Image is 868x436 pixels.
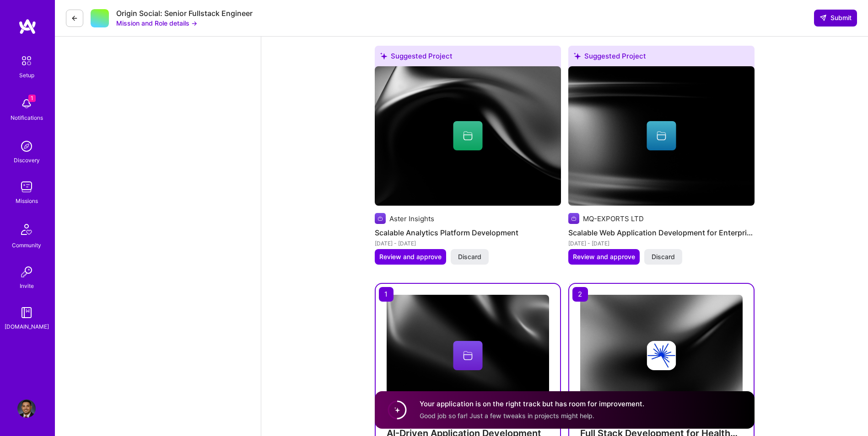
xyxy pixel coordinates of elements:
div: Suggested Project [375,46,561,70]
div: Discovery [14,155,40,165]
button: Submit [814,10,857,26]
div: Invite [20,281,34,291]
div: [DATE] - [DATE] [375,239,561,248]
div: Community [12,240,41,250]
div: Aster Insights [389,214,434,223]
h4: Your application is on the right track but has room for improvement. [420,399,644,409]
img: cover [580,295,743,416]
img: cover [568,66,755,206]
i: icon SendLight [819,14,827,21]
h4: Scalable Analytics Platform Development [375,227,561,239]
img: logo [18,18,37,35]
div: null [814,10,857,26]
img: Community [16,218,38,240]
div: Origin Social: Senior Fullstack Engineer [116,9,253,18]
img: setup [17,51,36,70]
img: Invite [17,263,36,281]
img: Company logo [647,341,676,370]
img: bell [17,95,36,113]
button: Mission and Role details → [116,18,197,28]
img: teamwork [17,178,36,196]
h4: Scalable Web Application Development for Enterprise Workflows [568,227,755,239]
i: icon SuggestedTeams [380,53,387,59]
img: discovery [17,137,36,155]
div: [DOMAIN_NAME] [5,322,49,331]
button: Review and approve [568,249,640,265]
span: 1 [28,95,36,102]
span: Submit [819,13,852,22]
button: Discard [451,249,489,265]
a: User Avatar [15,399,38,418]
img: User Avatar [17,399,36,418]
img: Company logo [568,213,579,224]
img: Company logo [375,213,386,224]
button: Discard [644,249,682,265]
i: icon LeftArrowDark [71,15,78,22]
div: Missions [16,196,38,206]
div: Suggested Project [568,46,755,70]
span: Review and approve [573,252,635,261]
img: cover [387,295,549,416]
span: Review and approve [379,252,442,261]
i: icon SuggestedTeams [574,53,581,59]
img: cover [375,66,561,206]
div: Setup [19,70,34,80]
button: Review and approve [375,249,446,265]
div: [DATE] - [DATE] [568,239,755,248]
div: MQ-EXPORTS LTD [583,214,644,223]
span: Discard [652,252,675,261]
span: Discard [458,252,481,261]
img: guide book [17,303,36,322]
div: Notifications [11,113,43,122]
span: Good job so far! Just a few tweaks in projects might help. [420,412,594,420]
